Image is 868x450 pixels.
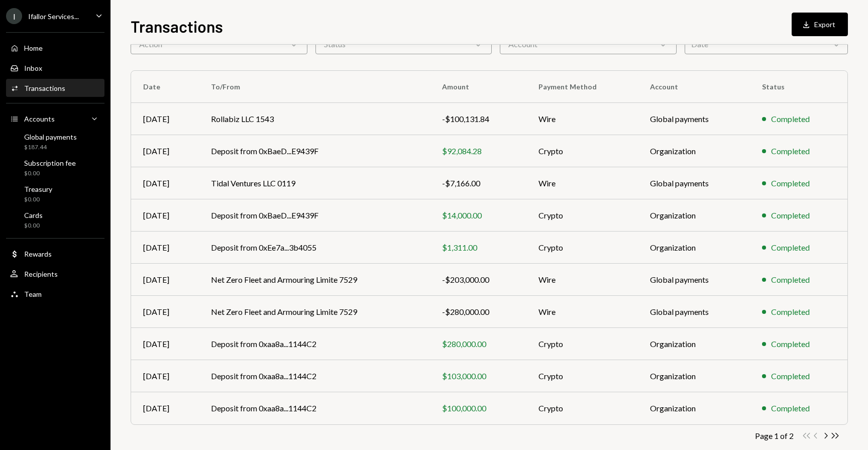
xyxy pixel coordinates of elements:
[6,208,104,232] a: Cards$0.00
[24,143,77,152] div: $187.44
[526,103,638,135] td: Wire
[638,232,750,264] td: Organization
[199,328,429,360] td: Deposit from 0xaa8a...1144C2
[131,16,223,36] h1: Transactions
[430,71,526,103] th: Amount
[526,135,638,167] td: Crypto
[199,360,429,392] td: Deposit from 0xaa8a...1144C2
[143,242,187,254] div: [DATE]
[6,130,104,154] a: Global payments$187.44
[24,270,58,278] div: Recipients
[638,296,750,328] td: Global payments
[6,8,22,24] div: I
[24,115,55,123] div: Accounts
[24,159,76,167] div: Subscription fee
[638,264,750,296] td: Global payments
[24,250,52,258] div: Rewards
[792,13,848,36] button: Export
[638,360,750,392] td: Organization
[638,199,750,232] td: Organization
[24,133,77,141] div: Global payments
[526,264,638,296] td: Wire
[442,242,514,254] div: $1,311.00
[143,306,187,318] div: [DATE]
[638,135,750,167] td: Organization
[442,370,514,382] div: $103,000.00
[771,370,810,382] div: Completed
[638,392,750,424] td: Organization
[24,169,76,178] div: $0.00
[750,71,847,103] th: Status
[526,199,638,232] td: Crypto
[771,242,810,254] div: Completed
[199,103,429,135] td: Rollabiz LLC 1543
[442,113,514,125] div: -$100,131.84
[199,392,429,424] td: Deposit from 0xaa8a...1144C2
[24,211,43,219] div: Cards
[771,113,810,125] div: Completed
[199,199,429,232] td: Deposit from 0xBaeD...E9439F
[755,431,794,440] div: Page 1 of 2
[199,167,429,199] td: Tidal Ventures LLC 0119
[771,177,810,189] div: Completed
[771,274,810,286] div: Completed
[24,221,43,230] div: $0.00
[526,328,638,360] td: Crypto
[24,290,42,298] div: Team
[638,103,750,135] td: Global payments
[6,182,104,206] a: Treasury$0.00
[638,71,750,103] th: Account
[199,264,429,296] td: Net Zero Fleet and Armouring Limite 7529
[24,195,52,204] div: $0.00
[442,209,514,221] div: $14,000.00
[526,296,638,328] td: Wire
[638,167,750,199] td: Global payments
[28,12,79,21] div: Ifallor Services...
[199,135,429,167] td: Deposit from 0xBaeD...E9439F
[526,392,638,424] td: Crypto
[24,185,52,193] div: Treasury
[442,145,514,157] div: $92,084.28
[6,156,104,180] a: Subscription fee$0.00
[526,360,638,392] td: Crypto
[526,167,638,199] td: Wire
[199,296,429,328] td: Net Zero Fleet and Armouring Limite 7529
[6,265,104,283] a: Recipients
[526,71,638,103] th: Payment Method
[143,113,187,125] div: [DATE]
[143,177,187,189] div: [DATE]
[771,338,810,350] div: Completed
[143,209,187,221] div: [DATE]
[24,84,65,92] div: Transactions
[143,402,187,414] div: [DATE]
[771,145,810,157] div: Completed
[143,145,187,157] div: [DATE]
[442,177,514,189] div: -$7,166.00
[526,232,638,264] td: Crypto
[442,306,514,318] div: -$280,000.00
[6,39,104,57] a: Home
[131,71,199,103] th: Date
[771,402,810,414] div: Completed
[199,71,429,103] th: To/From
[143,274,187,286] div: [DATE]
[6,109,104,128] a: Accounts
[143,338,187,350] div: [DATE]
[24,64,42,72] div: Inbox
[6,59,104,77] a: Inbox
[771,209,810,221] div: Completed
[442,338,514,350] div: $280,000.00
[442,274,514,286] div: -$203,000.00
[143,370,187,382] div: [DATE]
[24,44,43,52] div: Home
[6,79,104,97] a: Transactions
[6,245,104,263] a: Rewards
[442,402,514,414] div: $100,000.00
[771,306,810,318] div: Completed
[638,328,750,360] td: Organization
[6,285,104,303] a: Team
[199,232,429,264] td: Deposit from 0xEe7a...3b4055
